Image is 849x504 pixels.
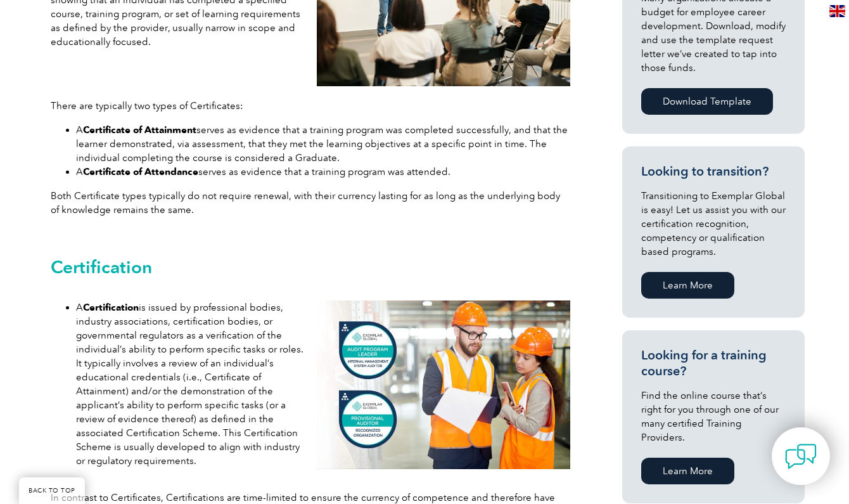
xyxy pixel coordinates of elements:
img: en [829,5,845,17]
p: There are typically two types of Certificates: [51,99,570,113]
a: Learn More [641,458,734,484]
li: A serves as evidence that a training program was completed successfully, and that the learner dem... [76,123,570,165]
strong: Certification [83,302,139,313]
p: Find the online course that’s right for you through one of our many certified Training Providers. [641,389,786,444]
a: Learn More [641,272,734,299]
li: A is issued by professional bodies, industry associations, certification bodies, or governmental ... [76,300,304,468]
h3: Looking for a training course? [641,347,786,379]
h3: Looking to transition? [641,164,786,179]
p: Both Certificate types typically do not require renewal, with their currency lasting for as long ... [51,189,570,217]
h2: Certification [51,257,570,277]
p: Transitioning to Exemplar Global is easy! Let us assist you with our certification recognition, c... [641,189,786,259]
img: contact-chat.png [785,441,817,472]
strong: Certificate of Attainment [83,124,196,136]
li: A serves as evidence that a training program was attended. [76,165,570,179]
a: Download Template [641,88,773,115]
a: BACK TO TOP [19,477,85,504]
strong: Certificate of Attendance [83,166,198,178]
